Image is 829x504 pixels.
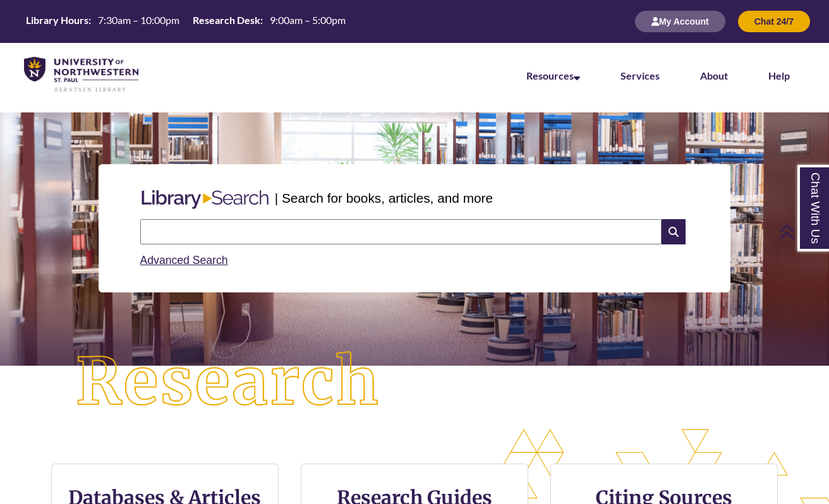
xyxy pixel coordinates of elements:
[700,69,728,81] a: About
[188,13,265,27] th: Research Desk:
[42,318,414,447] img: Research
[21,13,93,27] th: Library Hours:
[135,185,275,214] img: Libary Search
[140,254,228,267] a: Advanced Search
[662,219,686,244] i: Search
[635,16,725,27] a: My Account
[98,14,179,26] span: 7:30am – 10:00pm
[275,188,493,208] p: | Search for books, articles, and more
[21,13,351,29] table: Hours Today
[270,14,346,26] span: 9:00am – 5:00pm
[21,13,351,30] a: Hours Today
[526,69,580,81] a: Resources
[778,223,826,240] a: Back to Top
[620,69,660,81] a: Services
[24,57,138,93] img: UNWSP Library Logo
[738,16,810,27] a: Chat 24/7
[768,69,790,81] a: Help
[738,11,810,32] button: Chat 24/7
[635,11,725,32] button: My Account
